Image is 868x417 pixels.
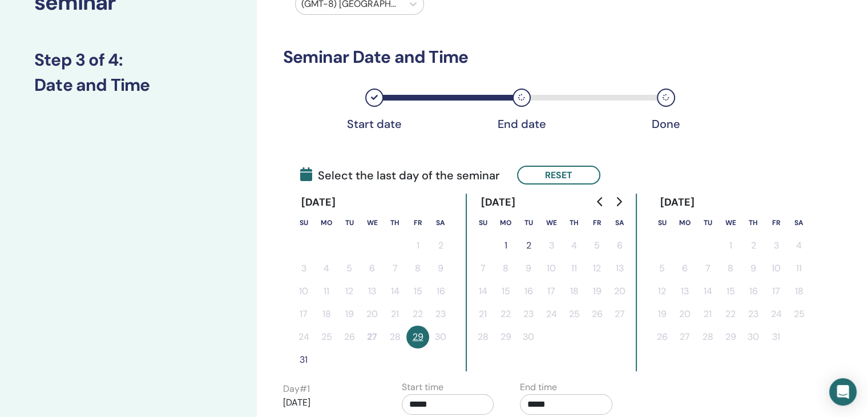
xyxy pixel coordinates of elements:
[696,211,719,234] th: Tuesday
[471,257,494,280] button: 7
[517,166,600,185] button: Reset
[637,117,695,131] div: Done
[586,257,608,280] button: 12
[586,303,608,326] button: 26
[406,303,429,326] button: 22
[292,280,315,303] button: 10
[673,211,696,234] th: Monday
[292,257,315,280] button: 3
[563,257,586,280] button: 11
[406,211,429,234] th: Friday
[517,280,540,303] button: 16
[765,211,788,234] th: Friday
[429,303,452,326] button: 23
[563,303,586,326] button: 25
[586,280,608,303] button: 19
[361,303,383,326] button: 20
[563,280,586,303] button: 18
[788,257,810,280] button: 11
[493,117,550,131] div: End date
[563,211,586,234] th: Thursday
[383,303,406,326] button: 21
[292,211,315,234] th: Sunday
[429,280,452,303] button: 16
[315,280,338,303] button: 11
[788,280,810,303] button: 18
[383,326,406,348] button: 28
[608,257,631,280] button: 13
[283,382,310,396] label: Day # 1
[383,257,406,280] button: 7
[338,280,361,303] button: 12
[608,234,631,257] button: 6
[517,303,540,326] button: 23
[765,303,788,326] button: 24
[788,234,810,257] button: 4
[609,190,628,213] button: Go to next month
[517,326,540,348] button: 30
[788,303,810,326] button: 25
[315,326,338,348] button: 25
[471,326,494,348] button: 28
[540,257,563,280] button: 10
[429,326,452,348] button: 30
[471,303,494,326] button: 21
[283,47,735,67] h3: Seminar Date and Time
[540,280,563,303] button: 17
[406,234,429,257] button: 1
[494,211,517,234] th: Monday
[591,190,609,213] button: Go to previous month
[742,326,765,348] button: 30
[719,257,742,280] button: 8
[383,211,406,234] th: Thursday
[765,280,788,303] button: 17
[696,257,719,280] button: 7
[34,75,223,95] h3: Date and Time
[651,326,673,348] button: 26
[829,378,857,406] div: Open Intercom Messenger
[742,234,765,257] button: 2
[517,234,540,257] button: 2
[673,326,696,348] button: 27
[742,257,765,280] button: 9
[696,326,719,348] button: 28
[292,326,315,348] button: 24
[283,396,376,410] p: [DATE]
[586,211,608,234] th: Friday
[651,280,673,303] button: 12
[742,280,765,303] button: 16
[361,211,383,234] th: Wednesday
[651,257,673,280] button: 5
[719,326,742,348] button: 29
[673,280,696,303] button: 13
[517,257,540,280] button: 9
[742,303,765,326] button: 23
[742,211,765,234] th: Thursday
[361,257,383,280] button: 6
[517,211,540,234] th: Tuesday
[429,211,452,234] th: Saturday
[696,303,719,326] button: 21
[494,257,517,280] button: 8
[471,194,524,211] div: [DATE]
[338,303,361,326] button: 19
[292,303,315,326] button: 17
[361,326,383,348] button: 27
[563,234,586,257] button: 4
[361,280,383,303] button: 13
[338,326,361,348] button: 26
[765,234,788,257] button: 3
[34,50,223,70] h3: Step 3 of 4 :
[719,234,742,257] button: 1
[586,234,608,257] button: 5
[315,303,338,326] button: 18
[673,257,696,280] button: 6
[608,280,631,303] button: 20
[292,348,315,371] button: 31
[765,326,788,348] button: 31
[338,257,361,280] button: 5
[471,211,494,234] th: Sunday
[651,303,673,326] button: 19
[719,303,742,326] button: 22
[383,280,406,303] button: 14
